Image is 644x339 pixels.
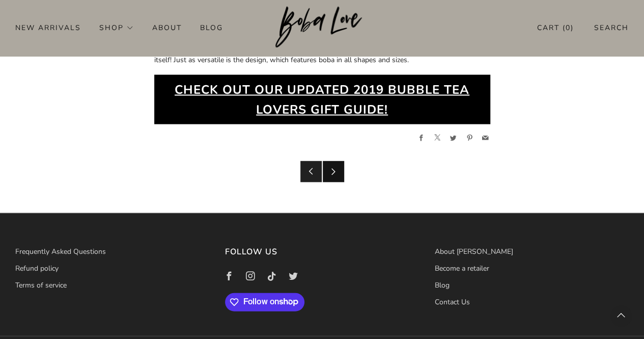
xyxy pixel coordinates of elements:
a: About [152,19,182,36]
items-count: 0 [566,23,571,33]
a: Shop [99,19,134,36]
a: Blog [200,19,223,36]
a: Boba Love [275,7,369,49]
a: Become a retailer [434,264,489,273]
h3: Follow us [225,244,419,259]
a: Terms of service [15,280,67,290]
back-to-top-button: Back to top [610,305,632,327]
a: Frequently Asked Questions [15,247,106,256]
a: Search [594,19,629,36]
a: Refund policy [15,264,59,273]
a: Cart [537,19,574,36]
a: Blog [434,280,449,290]
a: New Arrivals [15,19,81,36]
img: Boba Love [275,7,369,48]
a: Contact Us [434,297,469,307]
a: About [PERSON_NAME] [434,247,513,256]
a: Check out our updated 2019 bubble tea lovers gift guide! [154,75,490,124]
